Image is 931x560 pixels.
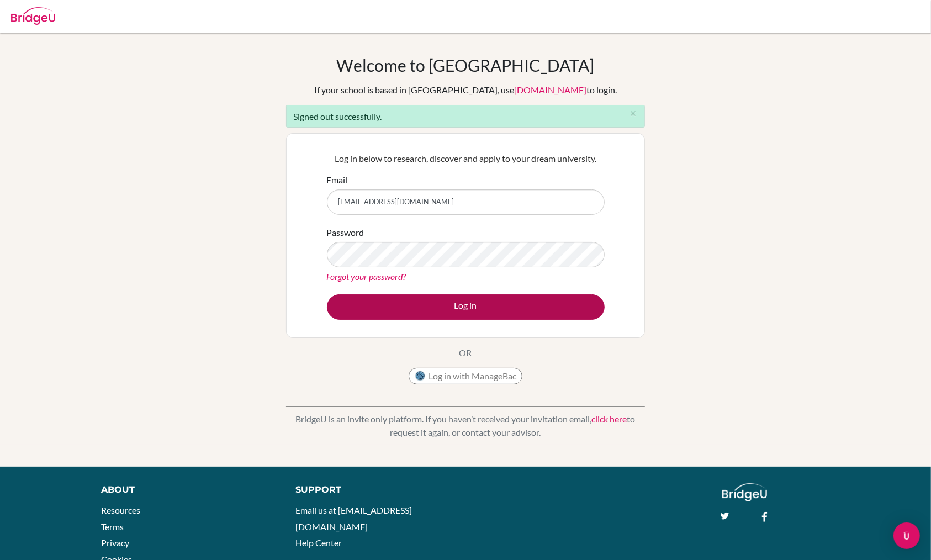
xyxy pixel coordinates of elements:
label: Email [327,173,348,187]
i: close [630,109,638,118]
div: Support [296,483,454,496]
div: If your school is based in [GEOGRAPHIC_DATA], use to login. [314,83,617,97]
div: About [101,483,271,496]
button: Close [622,105,644,122]
button: Log in [327,294,605,320]
div: Signed out successfully. [286,105,645,128]
div: Open Intercom Messenger [893,522,920,549]
a: Forgot your password? [327,271,406,282]
a: Resources [101,505,140,515]
img: logo_white@2x-f4f0deed5e89b7ecb1c2cc34c3e3d731f90f0f143d5ea2071677605dd97b5244.png [722,483,767,501]
a: [DOMAIN_NAME] [514,84,586,95]
a: Privacy [101,537,129,548]
h1: Welcome to [GEOGRAPHIC_DATA] [337,55,595,75]
a: Email us at [EMAIL_ADDRESS][DOMAIN_NAME] [296,505,412,532]
label: Password [327,226,364,239]
p: Log in below to research, discover and apply to your dream university. [327,152,605,165]
img: Bridge-U [11,7,55,25]
p: BridgeU is an invite only platform. If you haven’t received your invitation email, to request it ... [286,413,645,439]
a: Terms [101,521,124,532]
p: OR [459,346,472,360]
button: Log in with ManageBac [409,368,522,384]
a: click here [592,414,627,424]
a: Help Center [296,537,342,548]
